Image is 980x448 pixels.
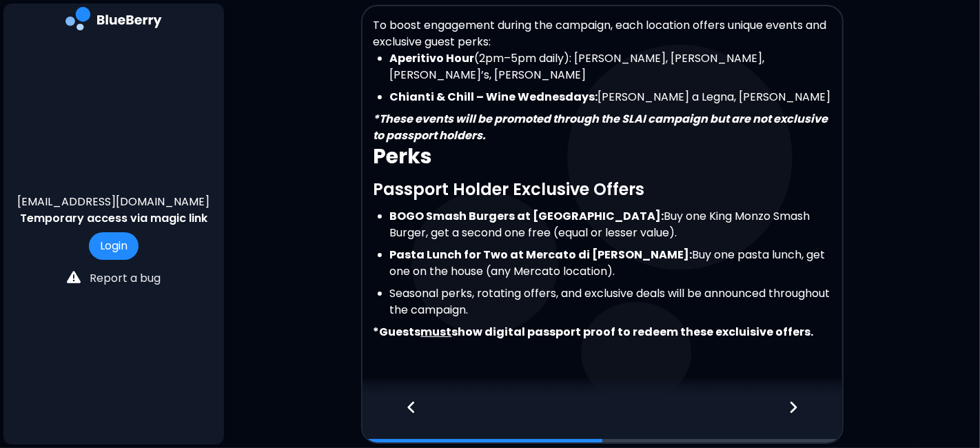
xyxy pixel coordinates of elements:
[67,270,81,284] img: file icon
[18,194,210,210] p: [EMAIL_ADDRESS][DOMAIN_NAME]
[90,270,161,287] p: Report a bug
[390,208,831,241] li: Buy one King Monzo Smash Burger, get a second one free (equal or lesser value).
[20,210,207,227] p: Temporary access via magic link
[390,247,693,263] strong: Pasta Lunch for Two at Mercato di [PERSON_NAME]:
[89,232,139,260] button: Login
[390,247,831,280] li: Buy one pasta lunch, get one on the house (any Mercato location).
[390,50,475,66] strong: Aperitivo Hour
[374,111,828,143] strong: *These events will be promoted through the SLAI campaign but are not exclusive to passport holders.
[390,89,598,105] strong: Chianti & Chill – Wine Wednesdays:
[421,324,452,340] span: must
[390,285,831,318] li: Seasonal perks, rotating offers, and exclusive deals will be announced throughout the campaign.
[390,89,831,105] li: [PERSON_NAME] a Legna, [PERSON_NAME]
[390,208,664,224] strong: BOGO Smash Burgers at [GEOGRAPHIC_DATA]:
[374,179,831,200] h3: Passport Holder Exclusive Offers
[374,144,831,169] h2: Perks
[89,238,139,254] a: Login
[374,17,831,50] p: To boost engagement during the campaign, each location offers unique events and exclusive guest p...
[390,50,831,83] li: (2pm–5pm daily): [PERSON_NAME], [PERSON_NAME], [PERSON_NAME]’s, [PERSON_NAME]
[65,7,162,35] img: company logo
[374,324,814,340] strong: *Guests show digital passport proof to redeem these excluisive offers.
